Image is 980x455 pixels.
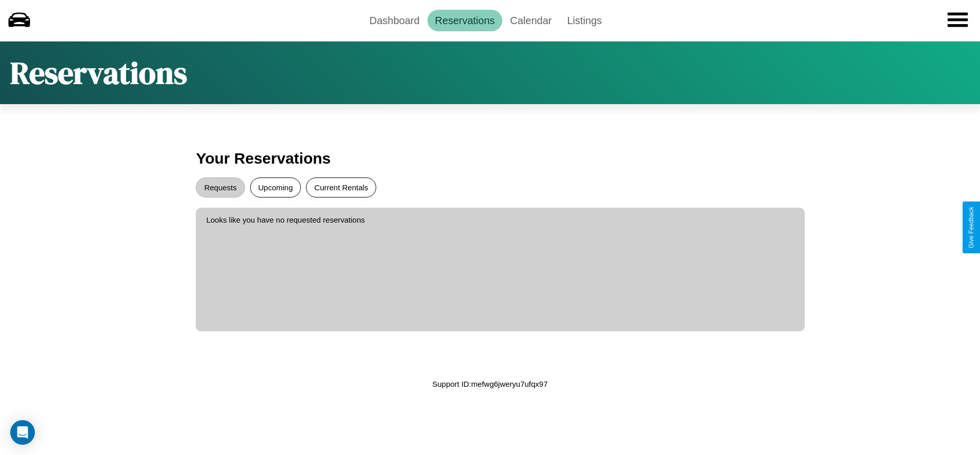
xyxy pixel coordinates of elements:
[432,377,547,391] p: Support ID: mefwg6jweryu7ufqx97
[559,10,609,31] a: Listings
[10,52,187,94] h1: Reservations
[306,177,376,197] button: Current Rentals
[10,420,35,445] div: Open Intercom Messenger
[196,145,784,172] h3: Your Reservations
[206,213,794,227] p: Looks like you have no requested reservations
[250,177,301,197] button: Upcoming
[362,10,427,31] a: Dashboard
[502,10,559,31] a: Calendar
[427,10,503,31] a: Reservations
[968,207,975,248] div: Give Feedback
[196,177,244,197] button: Requests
